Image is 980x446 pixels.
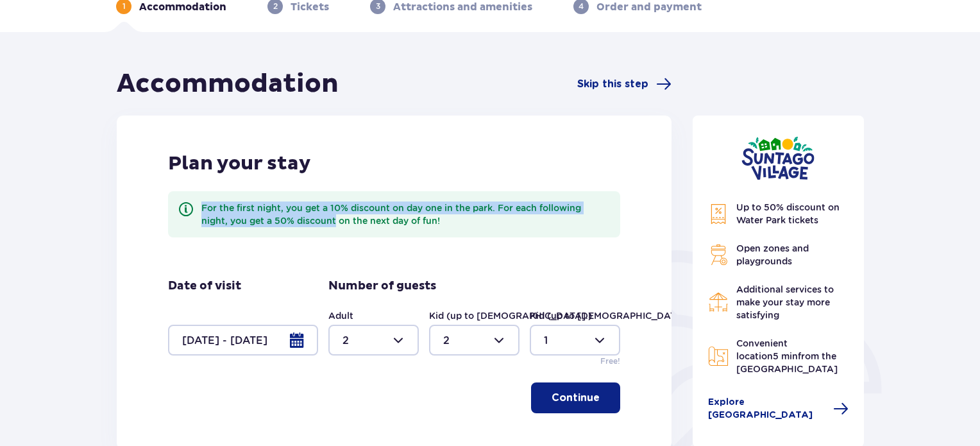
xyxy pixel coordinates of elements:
[168,151,311,176] p: Plan your stay
[122,1,126,12] p: 1
[429,309,592,322] label: Kid (up to [DEMOGRAPHIC_DATA].)
[577,77,648,91] span: Skip this step
[708,292,729,313] img: Restaurant Icon
[201,202,610,227] div: For the first night, you get a 10% discount on day one in the park. For each following night, you...
[708,203,729,225] img: Discount Icon
[736,338,838,374] span: Convenient location from the [GEOGRAPHIC_DATA]
[552,391,600,405] p: Continue
[708,244,729,265] img: Grill Icon
[579,1,584,12] p: 4
[376,1,380,12] p: 3
[736,243,809,266] span: Open zones and playgrounds
[708,346,729,366] img: Map Icon
[168,279,241,294] p: Date of visit
[773,351,798,361] span: 5 min
[736,284,834,320] span: Additional services to make your stay more satisfying
[741,136,815,180] img: Suntago Village
[531,382,620,413] button: Continue
[328,279,436,294] p: Number of guests
[530,309,693,322] label: Kid (up to [DEMOGRAPHIC_DATA].)
[708,396,849,422] a: Explore [GEOGRAPHIC_DATA]
[577,76,672,92] a: Skip this step
[328,309,353,322] label: Adult
[117,68,339,100] h1: Accommodation
[600,356,620,367] p: Free!
[273,1,278,12] p: 2
[708,396,826,422] span: Explore [GEOGRAPHIC_DATA]
[736,202,840,225] span: Up to 50% discount on Water Park tickets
